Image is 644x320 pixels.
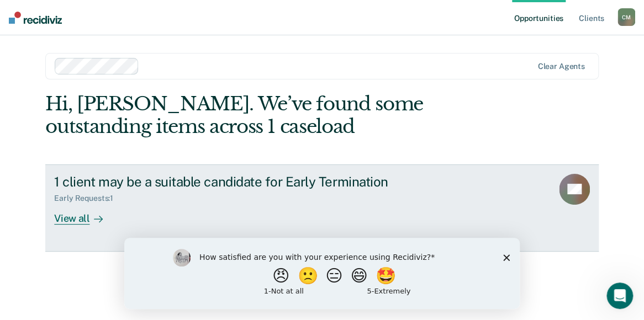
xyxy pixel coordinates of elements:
[45,93,488,138] div: Hi, [PERSON_NAME]. We’ve found some outstanding items across 1 caseload
[45,164,598,252] a: 1 client may be a suitable candidate for Early TerminationEarly Requests:1View all
[617,8,635,26] div: C M
[9,12,62,24] img: Recidiviz
[124,238,520,309] iframe: Survey by Kim from Recidiviz
[54,194,122,203] div: Early Requests : 1
[537,62,584,71] div: Clear agents
[54,174,442,190] div: 1 client may be a suitable candidate for Early Termination
[54,203,116,225] div: View all
[606,282,633,309] iframe: Intercom live chat
[617,8,635,26] button: CM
